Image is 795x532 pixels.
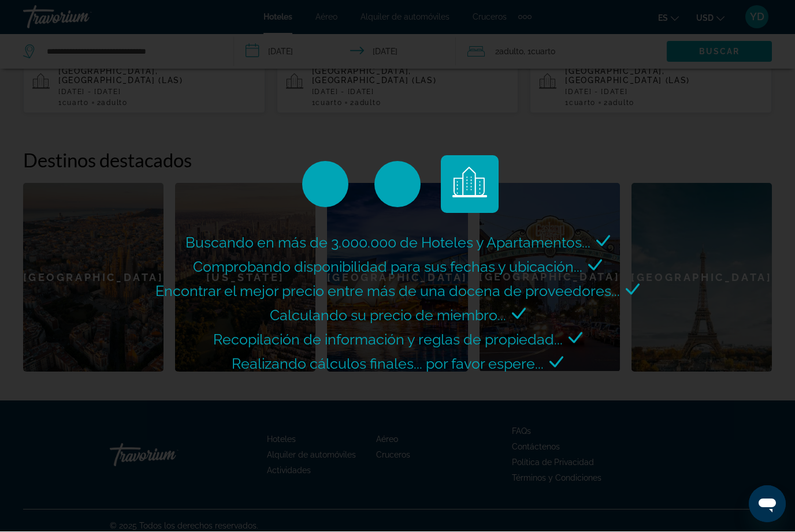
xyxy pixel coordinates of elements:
span: Comprobando disponibilidad para sus fechas y ubicación... [193,258,582,276]
span: Encontrar el mejor precio entre más de una docena de proveedores... [155,283,620,300]
iframe: Button to launch messaging window [749,486,786,523]
span: Realizando cálculos finales... por favor espere... [232,355,544,373]
span: Calculando su precio de miembro... [270,307,506,324]
span: Recopilación de información y reglas de propiedad... [213,331,563,349]
span: Buscando en más de 3.000.000 de Hoteles y Apartamentos... [185,234,590,252]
